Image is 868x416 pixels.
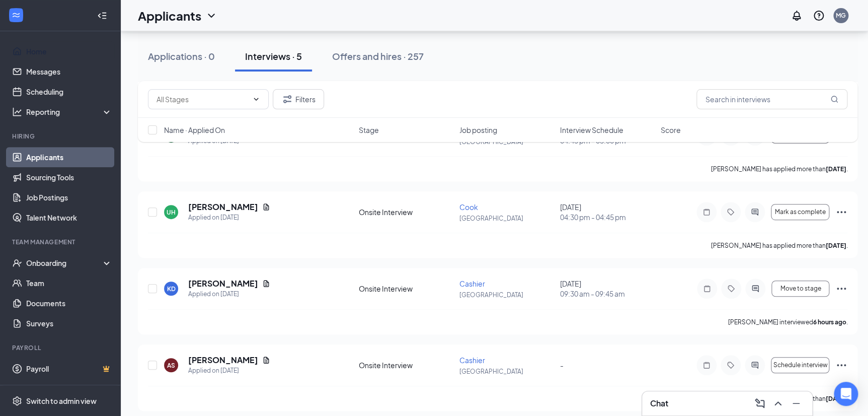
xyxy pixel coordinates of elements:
button: Mark as complete [771,204,829,220]
b: [DATE] [825,242,846,249]
div: Onsite Interview [359,360,453,370]
svg: ChevronUp [772,397,784,409]
div: KD [167,285,176,293]
div: Hiring [12,132,110,141]
svg: Tag [725,285,737,293]
svg: QuestionInfo [813,10,825,22]
svg: ActiveChat [749,361,761,369]
p: [PERSON_NAME] interviewed . [728,318,847,326]
svg: WorkstreamLogo [11,10,21,20]
a: PayrollCrown [26,359,112,379]
svg: Note [700,208,713,216]
svg: Document [262,356,270,364]
span: Job posting [459,125,497,135]
svg: Note [700,361,713,369]
svg: Tag [725,208,737,216]
div: MG [836,11,846,20]
b: [DATE] [825,165,846,173]
svg: ChevronDown [252,95,260,103]
div: Applications · 0 [148,50,215,62]
svg: Tag [725,361,737,369]
span: Mark as complete [775,209,826,216]
div: Applied on [DATE] [188,213,270,223]
div: Applied on [DATE] [188,289,270,299]
svg: Ellipses [835,283,847,295]
a: Sourcing Tools [26,167,112,187]
svg: Settings [12,396,22,406]
svg: Analysis [12,107,22,117]
div: Interviews · 5 [245,50,302,62]
div: AS [167,361,175,370]
p: [GEOGRAPHIC_DATA] [459,367,554,376]
a: Scheduling [26,82,112,102]
a: Job Postings [26,187,112,207]
svg: Ellipses [835,359,847,371]
span: Score [660,125,680,135]
svg: ActiveChat [749,285,761,293]
p: [GEOGRAPHIC_DATA] [459,291,554,299]
span: Schedule interview [773,362,827,369]
span: Cashier [459,279,485,288]
button: Move to stage [771,281,829,297]
div: Onboarding [26,258,104,268]
svg: MagnifyingGlass [830,95,838,103]
svg: Document [262,203,270,211]
a: Home [26,41,112,61]
div: Payroll [12,343,110,352]
svg: ActiveChat [749,208,761,216]
p: [PERSON_NAME] has applied more than . [711,241,847,250]
span: - [560,361,564,370]
button: Filter Filters [273,89,324,109]
b: 6 hours ago [813,318,846,326]
div: Onsite Interview [359,284,453,294]
b: [DATE] [825,395,846,402]
svg: Document [262,280,270,288]
h1: Applicants [138,7,201,24]
button: Minimize [788,395,804,411]
a: Documents [26,293,112,313]
h5: [PERSON_NAME] [188,355,258,366]
svg: Ellipses [835,206,847,218]
div: Onsite Interview [359,207,453,217]
svg: Filter [281,93,293,105]
span: Stage [359,125,379,135]
p: [GEOGRAPHIC_DATA] [459,214,554,223]
span: Interview Schedule [560,125,623,135]
a: Applicants [26,147,112,167]
div: Offers and hires · 257 [332,50,424,62]
a: Talent Network [26,207,112,228]
a: Surveys [26,313,112,333]
a: Messages [26,61,112,82]
a: Team [26,273,112,293]
svg: Note [701,285,713,293]
button: Schedule interview [771,357,829,373]
svg: ChevronDown [205,10,217,22]
div: [DATE] [560,202,655,222]
span: Cashier [459,356,485,365]
input: Search in interviews [696,89,847,109]
svg: ComposeMessage [754,397,766,409]
input: All Stages [156,94,248,105]
span: Name · Applied On [164,125,225,135]
span: Move to stage [780,285,821,292]
button: ComposeMessage [752,395,768,411]
div: [DATE] [560,279,655,299]
p: [PERSON_NAME] has applied more than . [711,165,847,173]
span: 09:30 am - 09:45 am [560,289,655,299]
div: Applied on [DATE] [188,366,270,376]
svg: Minimize [790,397,802,409]
svg: Notifications [791,10,803,22]
button: ChevronUp [770,395,786,411]
div: Switch to admin view [26,396,97,406]
div: Open Intercom Messenger [834,382,858,406]
div: Team Management [12,238,110,246]
div: Reporting [26,107,113,117]
h5: [PERSON_NAME] [188,278,258,289]
span: 04:30 pm - 04:45 pm [560,212,655,222]
h3: Chat [650,398,668,409]
svg: UserCheck [12,258,22,268]
h5: [PERSON_NAME] [188,201,258,213]
div: UH [167,208,176,217]
span: Cook [459,202,478,212]
svg: Collapse [97,11,107,21]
